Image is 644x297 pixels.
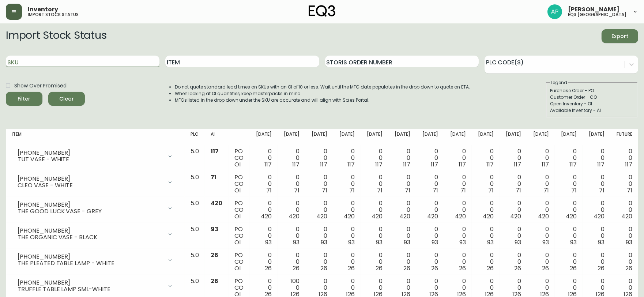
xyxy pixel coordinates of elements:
[505,200,521,220] div: 0 0
[289,212,300,221] span: 420
[625,264,632,272] span: 26
[366,252,383,272] div: 0 0
[316,212,327,221] span: 420
[597,160,605,169] span: 117
[487,264,494,272] span: 26
[533,252,549,272] div: 0 0
[516,186,521,195] span: 71
[12,148,179,164] div: [PHONE_NUMBER]TUT VASE - WHITE
[256,226,272,246] div: 0 0
[293,264,300,272] span: 26
[472,129,500,145] th: [DATE]
[211,251,218,259] span: 26
[185,223,205,249] td: 5.0
[294,186,300,195] span: 71
[627,186,632,195] span: 71
[561,226,577,246] div: 0 0
[234,252,244,272] div: PO CO
[598,238,605,247] span: 93
[185,197,205,223] td: 5.0
[433,186,438,195] span: 71
[394,226,410,246] div: 0 0
[561,252,577,272] div: 0 0
[185,129,205,145] th: PLC
[416,129,444,145] th: [DATE]
[283,226,300,246] div: 0 0
[422,252,438,272] div: 0 0
[459,238,466,247] span: 93
[18,202,163,208] div: [PHONE_NUMBER]
[320,264,327,272] span: 26
[505,174,521,194] div: 0 0
[349,186,355,195] span: 71
[292,160,300,169] span: 117
[234,200,244,220] div: PO CO
[283,252,300,272] div: 0 0
[561,200,577,220] div: 0 0
[570,238,577,247] span: 93
[621,212,632,221] span: 420
[588,148,605,168] div: 0 0
[211,147,219,155] span: 117
[211,277,218,285] span: 26
[404,238,410,247] span: 93
[394,174,410,194] div: 0 0
[28,7,58,12] span: Inventory
[486,160,494,169] span: 117
[460,186,466,195] span: 71
[6,129,185,145] th: Item
[234,186,241,195] span: OI
[588,252,605,272] div: 0 0
[616,174,632,194] div: 0 0
[533,148,549,168] div: 0 0
[12,252,179,268] div: [PHONE_NUMBER]THE PLEATED TABLE LAMP - WHITE
[234,174,244,194] div: PO CO
[602,29,638,43] button: Export
[185,171,205,197] td: 5.0
[12,174,179,190] div: [PHONE_NUMBER]CLEO VASE - WHITE
[366,200,383,220] div: 0 0
[250,129,278,145] th: [DATE]
[515,264,521,272] span: 26
[339,148,355,168] div: 0 0
[403,160,410,169] span: 117
[550,79,568,86] legend: Legend
[626,238,632,247] span: 93
[283,174,300,194] div: 0 0
[48,92,85,106] button: Clear
[278,129,305,145] th: [DATE]
[6,29,106,43] h2: Import Stock Status
[625,160,632,169] span: 117
[459,264,466,272] span: 26
[599,186,605,195] span: 71
[205,129,229,145] th: AI
[18,253,163,260] div: [PHONE_NUMBER]
[568,12,626,17] h5: eq3 [GEOGRAPHIC_DATA]
[533,174,549,194] div: 0 0
[542,160,549,169] span: 117
[348,264,355,272] span: 26
[366,226,383,246] div: 0 0
[366,174,383,194] div: 0 0
[616,226,632,246] div: 0 0
[594,212,605,221] span: 420
[320,160,327,169] span: 117
[234,226,244,246] div: PO CO
[6,92,42,106] button: Filter
[427,212,438,221] span: 420
[550,107,633,114] div: Available Inventory - AI
[533,200,549,220] div: 0 0
[372,212,383,221] span: 420
[175,90,470,97] li: When looking at OI quantities, keep masterpacks in mind.
[305,129,333,145] th: [DATE]
[478,174,494,194] div: 0 0
[432,238,438,247] span: 93
[527,129,555,145] th: [DATE]
[18,234,163,241] div: THE ORGANIC VASE - BLACK
[261,212,272,221] span: 420
[547,4,562,19] img: 3897410ab0ebf58098a0828baeda1fcd
[588,226,605,246] div: 0 0
[311,200,327,220] div: 0 0
[377,186,383,195] span: 71
[403,264,410,272] span: 26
